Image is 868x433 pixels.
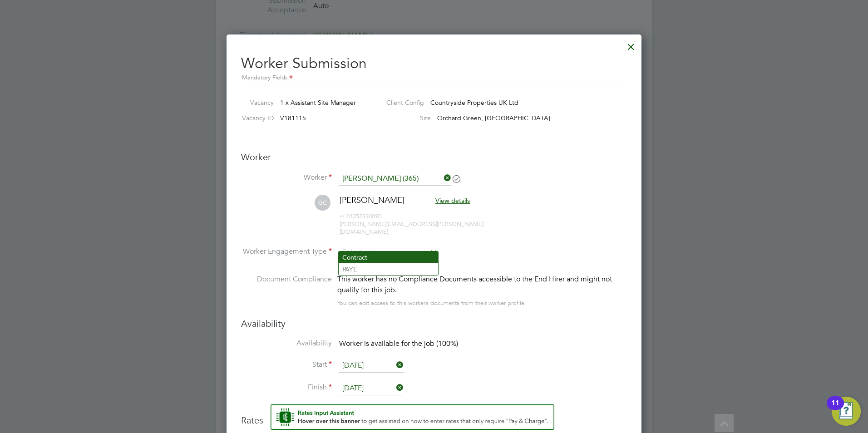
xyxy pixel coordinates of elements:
[280,98,356,107] span: 1 x Assistant Site Manager
[339,172,451,186] input: Search for...
[337,274,627,295] div: This worker has no Compliance Documents accessible to the End Hirer and might not qualify for thi...
[241,173,332,182] label: Worker
[340,195,404,205] span: [PERSON_NAME]
[340,220,483,236] span: [PERSON_NAME][EMAIL_ADDRESS][PERSON_NAME][DOMAIN_NAME]
[340,212,381,220] span: 01252330090
[430,98,518,107] span: Countryside Properties UK Ltd
[339,246,438,259] input: Select one
[339,263,438,275] li: PAYE
[241,383,332,392] label: Finish
[241,318,627,330] h3: Availability
[339,382,404,395] input: Select one
[339,359,404,373] input: Select one
[437,114,550,122] span: Orchard Green, [GEOGRAPHIC_DATA]
[241,274,332,307] label: Document Compliance
[339,339,458,348] span: Worker is available for the job (100%)
[237,98,274,107] label: Vacancy
[339,251,438,263] li: Contract
[241,47,627,83] h2: Worker Submission
[379,114,431,122] label: Site
[241,360,332,369] label: Start
[315,195,330,211] span: GC
[337,298,526,309] div: You can edit access to this worker’s documents from their worker profile.
[241,339,332,348] label: Availability
[831,403,839,415] div: 11
[435,197,470,205] span: View details
[241,73,627,83] div: Mandatory Fields
[241,151,627,163] h3: Worker
[271,404,554,430] button: Rate Assistant
[832,397,861,426] button: Open Resource Center, 11 new notifications
[379,98,424,107] label: Client Config
[241,247,332,256] label: Worker Engagement Type
[241,404,627,426] h3: Rates
[280,114,306,122] span: V181115
[237,114,274,122] label: Vacancy ID
[340,212,346,220] span: m:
